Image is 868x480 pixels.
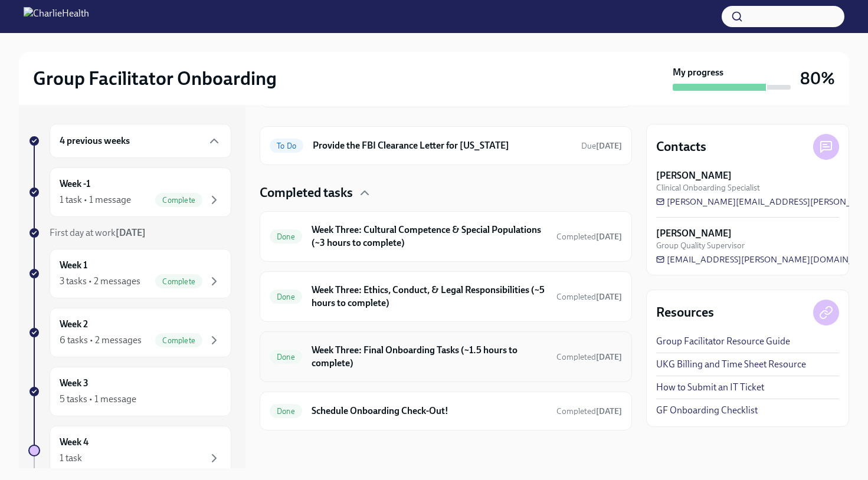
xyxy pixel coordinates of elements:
a: DoneSchedule Onboarding Check-Out!Completed[DATE] [270,402,622,420]
h6: Week Three: Final Onboarding Tasks (~1.5 hours to complete) [312,344,547,370]
a: How to Submit an IT Ticket [656,381,764,394]
a: DoneWeek Three: Ethics, Conduct, & Legal Responsibilities (~5 hours to complete)Completed[DATE] [270,281,622,312]
img: CharlieHealth [24,7,89,26]
a: Week 35 tasks • 1 message [28,367,231,416]
span: Completed [556,352,622,362]
strong: [DATE] [596,406,622,416]
a: Week 41 task [28,426,231,475]
a: Week -11 task • 1 messageComplete [28,167,231,217]
a: DoneWeek Three: Cultural Competence & Special Populations (~3 hours to complete)Completed[DATE] [270,221,622,252]
span: Done [270,407,302,416]
a: UKG Billing and Time Sheet Resource [656,358,806,371]
h6: Week 1 [60,259,87,272]
h6: Week Three: Cultural Competence & Special Populations (~3 hours to complete) [312,223,547,249]
a: To DoProvide the FBI Clearance Letter for [US_STATE]Due[DATE] [270,136,622,155]
a: DoneWeek Three: Final Onboarding Tasks (~1.5 hours to complete)Completed[DATE] [270,341,622,372]
span: Clinical Onboarding Specialist [656,182,760,193]
strong: [PERSON_NAME] [656,169,732,182]
a: First day at work[DATE] [28,226,231,239]
h6: Week 4 [60,436,89,449]
strong: [PERSON_NAME] [656,227,732,240]
h6: Provide the FBI Clearance Letter for [US_STATE] [313,139,572,152]
h6: Week 2 [60,318,88,331]
h3: 80% [800,68,835,89]
span: September 19th, 2025 15:20 [556,291,622,303]
a: Week 13 tasks • 2 messagesComplete [28,249,231,298]
h4: Completed tasks [260,184,353,202]
span: Done [270,292,302,301]
div: 6 tasks • 2 messages [60,334,142,347]
strong: [DATE] [596,352,622,362]
strong: [DATE] [596,232,622,242]
h4: Resources [656,304,714,321]
span: Due [581,141,622,151]
strong: [DATE] [596,292,622,302]
span: Completed [556,232,622,242]
h6: Schedule Onboarding Check-Out! [312,405,547,417]
span: Complete [155,336,202,345]
span: Complete [155,196,202,205]
h6: 4 previous weeks [60,134,130,147]
a: GF Onboarding Checklist [656,404,758,417]
div: Completed tasks [260,184,632,202]
span: Done [270,353,302,361]
strong: [DATE] [596,141,622,151]
div: 4 previous weeks [50,124,231,158]
h6: Week Three: Ethics, Conduct, & Legal Responsibilities (~5 hours to complete) [312,284,547,310]
strong: My progress [673,66,723,79]
span: September 19th, 2025 15:28 [556,351,622,363]
h6: Week 3 [60,377,89,390]
span: To Do [270,142,303,150]
div: 1 task • 1 message [60,193,131,206]
h6: Week -1 [60,177,90,190]
span: September 19th, 2025 14:59 [556,406,622,417]
div: 1 task [60,452,82,465]
h2: Group Facilitator Onboarding [33,67,277,90]
span: September 19th, 2025 15:20 [556,231,622,242]
h4: Contacts [656,138,706,156]
a: Group Facilitator Resource Guide [656,335,790,348]
span: Done [270,232,302,241]
span: Completed [556,292,622,302]
div: 5 tasks • 1 message [60,393,136,406]
span: Group Quality Supervisor [656,240,745,251]
div: 3 tasks • 2 messages [60,275,140,288]
span: Complete [155,277,202,286]
a: Week 26 tasks • 2 messagesComplete [28,308,231,357]
span: First day at work [50,227,146,238]
span: October 14th, 2025 10:00 [581,140,622,152]
span: Completed [556,406,622,416]
strong: [DATE] [116,227,146,238]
